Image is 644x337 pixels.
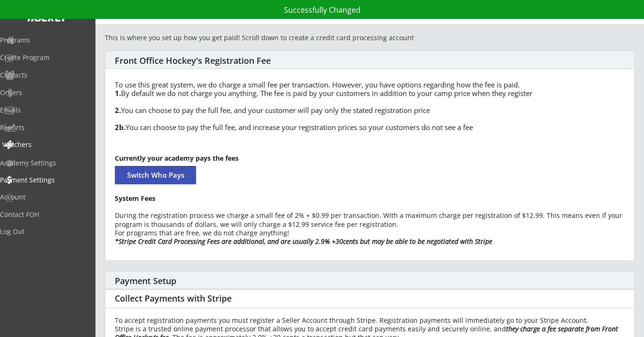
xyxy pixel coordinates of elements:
[115,194,625,246] div: During the registration process we charge a small fee of 2% + $0.99 per transaction. With a maxim...
[115,155,625,162] div: Currently your academy pays the fees
[115,294,234,304] div: Collect Payments with Stripe
[115,88,121,98] strong: 1.
[115,194,155,203] strong: System Fees
[115,237,492,246] em: *Stripe Credit Card Processing Fees are additional, and are usually 2.9% +30cents but may be able...
[115,276,191,286] div: Payment Setup
[115,105,121,115] strong: 2.
[115,166,196,184] button: Switch Who Pays
[105,33,504,43] div: This is where you set up how you get paid! Scroll down to create a credit card processing account
[2,141,87,148] div: Vouchers
[115,80,625,131] div: To use this great system, we do charge a small fee per transaction. However, you have options reg...
[115,56,537,66] div: Front Office Hockey's Registration Fee
[115,122,126,132] strong: 2b.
